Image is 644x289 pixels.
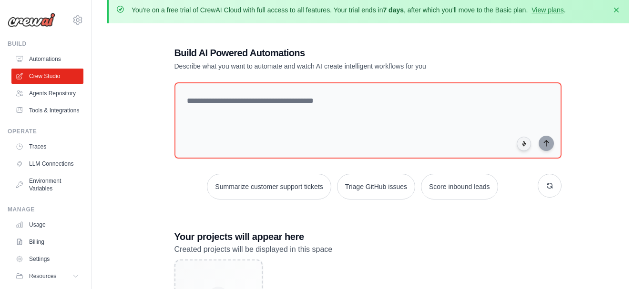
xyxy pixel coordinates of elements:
[11,139,83,154] a: Traces
[11,69,83,84] a: Crew Studio
[29,272,56,280] span: Resources
[383,6,404,14] strong: 7 days
[337,174,415,199] button: Triage GitHub issues
[11,86,83,101] a: Agents Repository
[8,13,55,27] img: Logo
[11,173,83,196] a: Environment Variables
[174,46,495,60] h1: Build AI Powered Automations
[538,174,562,198] button: Get new suggestions
[11,156,83,171] a: LLM Connections
[11,269,83,284] button: Resources
[11,234,83,249] a: Billing
[207,174,331,199] button: Summarize customer support tickets
[11,51,83,67] a: Automations
[174,61,495,71] p: Describe what you want to automate and watch AI create intelligent workflows for you
[132,5,566,15] p: You're on a free trial of CrewAI Cloud with full access to all features. Your trial ends in , aft...
[11,251,83,267] a: Settings
[532,6,563,14] a: View plans
[8,206,83,213] div: Manage
[8,40,83,48] div: Build
[11,217,83,232] a: Usage
[517,137,531,151] button: Click to speak your automation idea
[11,103,83,118] a: Tools & Integrations
[174,243,562,256] p: Created projects will be displayed in this space
[421,174,498,199] button: Score inbound leads
[8,128,83,135] div: Operate
[174,230,562,243] h3: Your projects will appear here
